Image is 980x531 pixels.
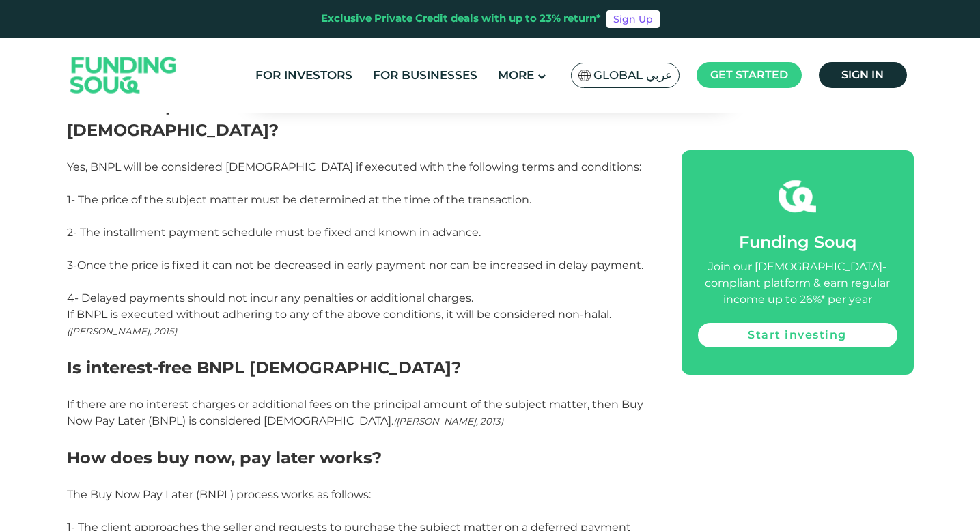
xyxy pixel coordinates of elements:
[369,64,481,87] a: For Businesses
[593,68,672,83] span: Global عربي
[698,323,897,347] a: Start investing
[698,259,897,308] div: Join our [DEMOGRAPHIC_DATA]-compliant platform & earn regular income up to 26%* per year
[67,448,382,468] span: How does buy now, pay later works?
[67,226,481,239] span: 2- The installment payment schedule must be fixed and known in advance.
[578,70,591,81] img: SA Flag
[819,62,907,88] a: Sign in
[841,68,884,81] span: Sign in
[57,41,191,110] img: Logo
[67,308,611,321] span: If BNPL is executed without adhering to any of the above conditions, it will be considered non-ha...
[67,358,461,377] span: Is interest-free BNPL [DEMOGRAPHIC_DATA]?
[739,232,856,252] span: Funding Souq
[710,68,788,81] span: Get started
[67,259,643,272] span: 3-Once the price is fixed it can not be decreased in early payment nor can be increased in delay ...
[321,11,601,27] div: Exclusive Private Credit deals with up to 23% return*
[252,64,356,87] a: For Investors
[67,326,177,336] span: ([PERSON_NAME], 2015)
[67,96,478,140] span: Is there a specific BNPL service that is consider [DEMOGRAPHIC_DATA]?
[393,416,503,427] span: ([PERSON_NAME], 2013)
[498,68,534,82] span: More
[67,488,371,501] span: The Buy Now Pay Later (BNPL) process works as follows:
[67,291,473,304] span: 4- Delayed payments should not incur any penalties or additional charges.
[606,10,660,28] a: Sign Up
[67,193,531,206] span: 1- The price of the subject matter must be determined at the time of the transaction.
[67,398,643,427] span: If there are no interest charges or additional fees on the principal amount of the subject matter...
[779,177,816,215] img: fsicon
[67,160,641,173] span: Yes, BNPL will be considered [DEMOGRAPHIC_DATA] if executed with the following terms and conditions:
[391,416,393,427] span: .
